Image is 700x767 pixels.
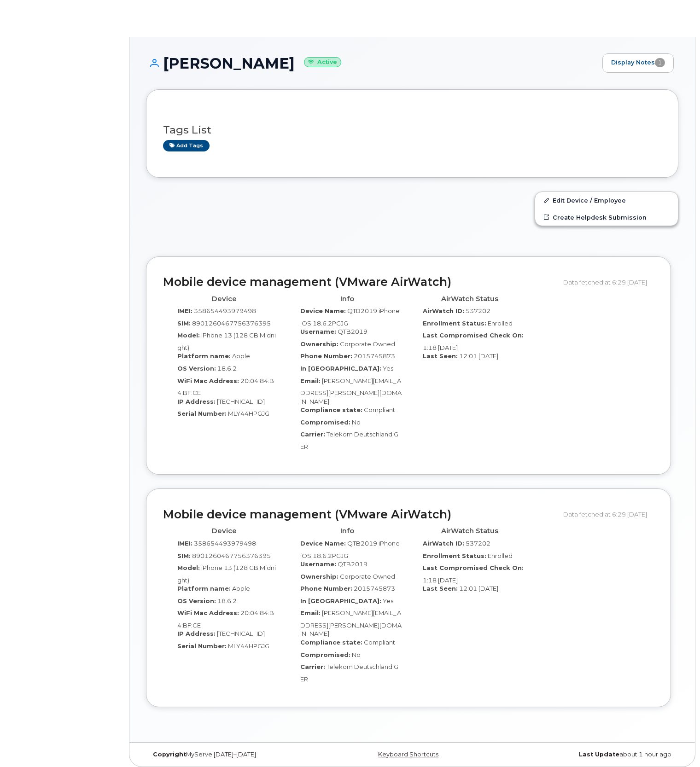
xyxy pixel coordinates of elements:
label: IMEI: [177,307,192,315]
label: Compliance state: [300,638,362,647]
span: 358654493979498 [194,307,256,314]
label: WiFi Mac Address: [177,609,239,617]
label: OS Version: [177,364,216,373]
span: 20:04:84:B4:BF:CE [177,609,274,629]
span: MLY44HPGJG [228,642,269,650]
label: OS Version: [177,597,216,605]
span: Yes [383,365,393,372]
span: QTB2019 [338,328,367,335]
span: Enrolled [488,320,513,327]
span: 358654493979498 [194,540,256,547]
small: Active [304,57,341,68]
div: MyServe [DATE]–[DATE] [146,751,323,758]
span: 2015745873 [354,585,395,592]
h1: [PERSON_NAME] [146,55,598,71]
span: Yes [383,597,393,604]
label: Ownership: [300,572,338,581]
span: Telekom Deutschland GER [300,663,398,683]
span: QTB2019 iPhone iOS 18.6.2PGJG [300,307,400,327]
strong: Last Update [579,751,619,758]
h2: Mobile device management (VMware AirWatch) [163,508,556,521]
span: Apple [232,585,250,592]
h4: AirWatch Status [415,527,525,535]
span: 18.6.2 [217,365,237,372]
span: Enrolled [488,552,513,559]
h4: AirWatch Status [415,295,525,303]
div: Data fetched at 6:29 [DATE] [563,273,654,291]
span: 537202 [466,540,490,547]
span: MLY44HPGJG [228,410,269,417]
label: Carrier: [300,430,325,439]
a: Add tags [163,140,210,151]
span: 1:18 [DATE] [423,576,458,584]
span: Corporate Owned [340,340,395,348]
label: Last Compromised Check On: [423,564,524,572]
a: Display Notes1 [602,53,674,73]
span: 2015745873 [354,352,395,360]
span: QTB2019 [338,560,367,568]
h4: Info [293,295,402,303]
span: 18.6.2 [217,597,237,604]
label: Device Name: [300,539,346,548]
label: Serial Number: [177,409,227,418]
label: SIM: [177,552,191,560]
label: IP Address: [177,397,216,406]
span: [TECHNICAL_ID] [217,630,265,637]
h4: Device [170,527,279,535]
label: Last Seen: [423,584,458,593]
label: Phone Number: [300,352,352,360]
label: SIM: [177,319,191,328]
label: Phone Number: [300,584,352,593]
h4: Device [170,295,279,303]
span: [PERSON_NAME][EMAIL_ADDRESS][PERSON_NAME][DOMAIN_NAME] [300,609,402,637]
label: Enrollment Status: [423,319,486,328]
label: Username: [300,560,336,569]
span: No [352,418,361,426]
span: Corporate Owned [340,573,395,580]
label: Model: [177,331,200,340]
span: Compliant [364,406,395,413]
label: Email: [300,377,321,385]
label: Platform name: [177,584,231,593]
label: Enrollment Status: [423,552,486,560]
label: WiFi Mac Address: [177,377,239,385]
label: Model: [177,564,200,572]
div: about 1 hour ago [501,751,678,758]
a: Edit Device / Employee [535,192,678,209]
span: iPhone 13 (128 GB Midnight) [177,564,276,584]
label: Compliance state: [300,406,362,414]
span: iPhone 13 (128 GB Midnight) [177,331,276,351]
label: IP Address: [177,629,216,638]
span: 12:01 [DATE] [459,352,498,360]
label: Carrier: [300,662,325,671]
label: Platform name: [177,352,231,360]
label: Compromised: [300,651,350,659]
label: Device Name: [300,307,346,315]
label: Serial Number: [177,642,227,651]
strong: Copyright [153,751,186,758]
h2: Mobile device management (VMware AirWatch) [163,276,556,289]
label: Last Compromised Check On: [423,331,524,340]
div: Data fetched at 6:29 [DATE] [563,506,654,523]
span: 537202 [466,307,490,314]
span: Apple [232,352,250,360]
label: Compromised: [300,418,350,427]
span: 12:01 [DATE] [459,585,498,592]
h4: Info [293,527,402,535]
label: AirWatch ID: [423,307,464,315]
span: 1 [655,58,665,67]
label: AirWatch ID: [423,539,464,548]
span: 8901260467756376395 [192,552,271,559]
span: QTB2019 iPhone iOS 18.6.2PGJG [300,540,400,559]
span: No [352,651,361,658]
label: In [GEOGRAPHIC_DATA]: [300,597,381,605]
h3: Tags List [163,124,661,136]
span: [PERSON_NAME][EMAIL_ADDRESS][PERSON_NAME][DOMAIN_NAME] [300,377,402,405]
span: 8901260467756376395 [192,320,271,327]
label: Username: [300,327,336,336]
a: Keyboard Shortcuts [378,751,438,758]
label: Ownership: [300,340,338,349]
span: Telekom Deutschland GER [300,430,398,450]
label: IMEI: [177,539,192,548]
a: Create Helpdesk Submission [535,209,678,226]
